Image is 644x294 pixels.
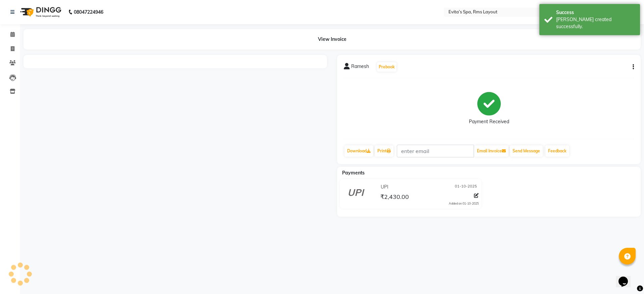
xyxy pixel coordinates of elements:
[74,3,103,21] b: 08047224946
[474,145,508,157] button: Email Invoice
[469,118,509,125] div: Payment Received
[342,170,365,176] span: Payments
[455,183,477,191] span: 01-10-2025
[556,9,635,16] div: Success
[23,29,641,50] div: View Invoice
[397,145,474,157] input: enter email
[545,145,569,157] a: Feedback
[375,145,393,157] a: Print
[616,267,637,287] iframe: chat widget
[344,145,373,157] a: Download
[377,62,396,72] button: Prebook
[380,193,409,202] span: ₹2,430.00
[510,145,543,157] button: Send Message
[351,63,369,72] span: Ramesh
[381,183,388,191] span: UPI
[17,3,63,21] img: logo
[556,16,635,30] div: Bill created successfully.
[449,201,479,206] div: Added on 01-10-2025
